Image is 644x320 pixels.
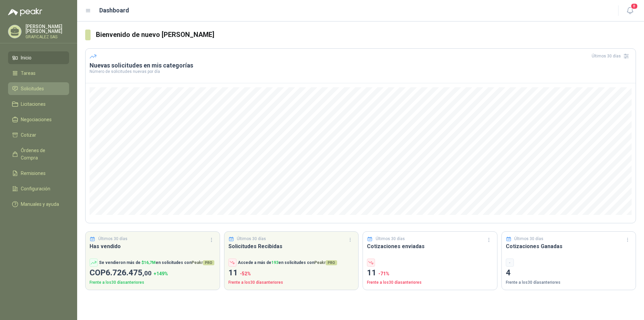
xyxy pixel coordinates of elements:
p: Frente a los 30 días anteriores [506,279,632,286]
span: + 149 % [154,271,168,276]
p: Últimos 30 días [98,236,127,242]
p: Últimos 30 días [514,236,543,242]
p: Accede a más de en solicitudes con [238,260,337,266]
p: COP [90,267,216,279]
span: Peakr [314,260,337,265]
p: Se vendieron más de en solicitudes con [99,260,214,266]
span: 6.726.475 [106,268,152,277]
a: Inicio [8,51,69,64]
span: Licitaciones [21,100,46,108]
p: 11 [367,267,493,279]
button: 8 [624,5,636,17]
div: Últimos 30 días [592,51,632,61]
h3: Bienvenido de nuevo [PERSON_NAME] [96,30,636,40]
p: Frente a los 30 días anteriores [90,279,216,286]
a: Licitaciones [8,98,69,110]
h1: Dashboard [99,6,129,15]
a: Solicitudes [8,82,69,95]
a: Órdenes de Compra [8,144,69,164]
a: Configuración [8,182,69,195]
a: Negociaciones [8,113,69,126]
p: Últimos 30 días [237,236,266,242]
span: PRO [326,260,337,265]
p: Frente a los 30 días anteriores [367,279,493,286]
span: Peakr [192,260,214,265]
span: Solicitudes [21,85,44,92]
span: Inicio [21,54,32,61]
a: Remisiones [8,167,69,180]
div: - [506,259,514,267]
span: -71 % [378,271,389,276]
img: Logo peakr [8,8,42,16]
span: Órdenes de Compra [21,147,63,162]
span: -52 % [240,271,251,276]
a: Manuales y ayuda [8,198,69,211]
h3: Cotizaciones Ganadas [506,242,632,250]
h3: Nuevas solicitudes en mis categorías [90,61,632,70]
span: $ 16,7M [142,260,156,265]
span: Remisiones [21,170,46,177]
span: Configuración [21,185,50,192]
span: Cotizar [21,131,36,139]
p: 11 [228,267,355,279]
p: Últimos 30 días [376,236,405,242]
p: Número de solicitudes nuevas por día [90,70,632,74]
h3: Solicitudes Recibidas [228,242,355,250]
span: PRO [203,260,214,265]
span: Negociaciones [21,116,52,123]
p: [PERSON_NAME] [PERSON_NAME] [25,24,69,34]
h3: Has vendido [90,242,216,250]
h3: Cotizaciones enviadas [367,242,493,250]
p: GRAFICALEZ SAS [25,35,69,39]
span: Tareas [21,70,36,77]
a: Cotizar [8,129,69,141]
span: Manuales y ayuda [21,200,59,208]
span: ,00 [143,269,152,277]
p: 4 [506,267,632,279]
span: 8 [631,3,638,9]
a: Tareas [8,67,69,80]
p: Frente a los 30 días anteriores [228,279,355,286]
span: 193 [271,260,278,265]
